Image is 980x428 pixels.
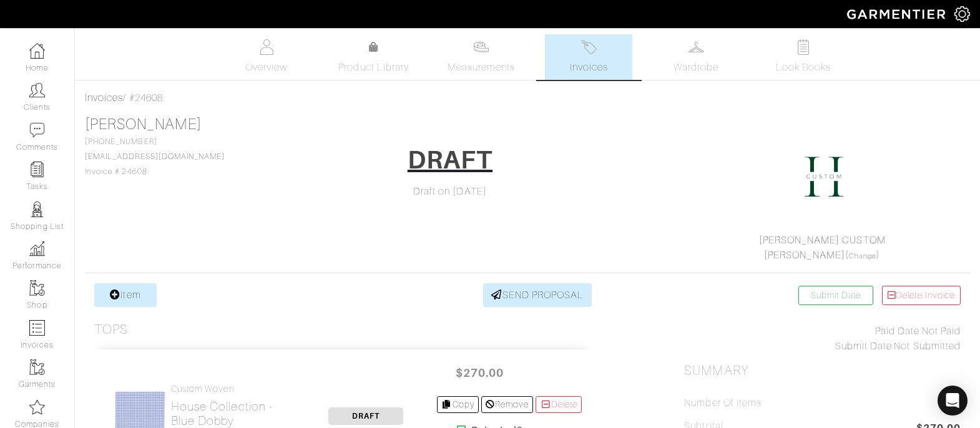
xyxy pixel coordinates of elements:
span: Submit Date: [835,341,894,352]
img: wardrobe-487a4870c1b7c33e795ec22d11cfc2ed9d08956e64fb3008fe2437562e282088.svg [688,39,704,55]
span: $270.00 [442,359,517,386]
h5: Number of Items [684,397,762,409]
a: Change [849,252,876,260]
a: DRAFT [328,410,403,421]
h4: Custom Woven [171,384,295,394]
img: stylists-icon-eb353228a002819b7ec25b43dbf5f0378dd9e0616d9560372ff212230b889e62.png [29,202,45,217]
img: basicinfo-40fd8af6dae0f16599ec9e87c0ef1c0a1fdea2edbe929e3d69a839185d80c458.svg [258,39,274,55]
a: [PERSON_NAME] [764,250,845,261]
a: Remove [481,396,533,413]
span: Product Library [338,60,409,75]
h2: House Collection - Blue Dobby [171,399,295,428]
span: DRAFT [328,407,403,425]
img: orders-icon-0abe47150d42831381b5fb84f609e132dff9fe21cb692f30cb5eec754e2cba89.png [29,320,45,336]
a: Invoices [85,92,123,104]
img: comment-icon-a0a6a9ef722e966f86d9cbdc48e553b5cf19dbc54f86b18d962a5391bc8f6eb6.png [29,122,45,138]
img: garments-icon-b7da505a4dc4fd61783c78ac3ca0ef83fa9d6f193b1c9dc38574b1d14d53ca28.png [29,280,45,296]
a: DRAFT [399,140,501,184]
a: Invoices [545,34,632,80]
span: [PHONE_NUMBER] Invoice # 24608 [85,137,225,176]
div: Draft on [DATE] [312,184,589,199]
img: orders-27d20c2124de7fd6de4e0e44c1d41de31381a507db9b33961299e4e07d508b8c.svg [581,39,597,55]
div: Not Paid Not Submitted [684,324,961,354]
img: clients-icon-6bae9207a08558b7cb47a8932f037763ab4055f8c8b6bfacd5dc20c3e0201464.png [29,82,45,98]
img: gear-icon-white-bd11855cb880d31180b6d7d6211b90ccbf57a29d726f0c71d8c61bd08dd39cc2.png [954,6,970,22]
span: Invoices [570,60,608,75]
img: garmentier-logo-header-white-b43fb05a5012e4ada735d5af1a66efaba907eab6374d6393d1fbf88cb4ef424d.png [841,3,954,25]
div: Open Intercom Messenger [938,386,968,416]
a: Look Books [760,34,847,80]
a: [PERSON_NAME] CUSTOM [759,235,886,246]
span: Look Books [776,60,831,75]
span: Overview [245,60,287,75]
a: Measurements [438,34,526,80]
a: Delete Invoice [882,286,961,305]
div: ( ) [689,233,955,263]
img: Xu4pDjgfsNsX2exS7cacv7QJ.png [793,145,855,208]
img: graph-8b7af3c665d003b59727f371ae50e7771705bf0c487971e6e97d053d13c5068d.png [29,241,45,256]
a: Product Library [330,40,418,75]
a: Wardrobe [652,34,740,80]
img: garments-icon-b7da505a4dc4fd61783c78ac3ca0ef83fa9d6f193b1c9dc38574b1d14d53ca28.png [29,359,45,375]
img: measurements-466bbee1fd09ba9460f595b01e5d73f9e2bff037440d3c8f018324cb6cdf7a4a.svg [473,39,489,55]
a: Overview [223,34,310,80]
div: / #24608 [85,90,970,105]
a: SEND PROPOSAL [483,283,592,307]
a: Delete [536,396,582,413]
h3: Tops [94,322,128,338]
a: [EMAIL_ADDRESS][DOMAIN_NAME] [85,152,225,161]
img: companies-icon-14a0f246c7e91f24465de634b560f0151b0cc5c9ce11af5fac52e6d7d6371812.png [29,399,45,415]
img: dashboard-icon-dbcd8f5a0b271acd01030246c82b418ddd0df26cd7fceb0bd07c9910d44c42f6.png [29,43,45,59]
a: Copy [437,396,479,413]
a: Submit Date [798,286,873,305]
span: Measurements [448,60,516,75]
h1: DRAFT [408,145,492,175]
span: Wardrobe [674,60,718,75]
img: reminder-icon-8004d30b9f0a5d33ae49ab947aed9ed385cf756f9e5892f1edd6e32f2345188e.png [29,162,45,177]
h2: Summary [684,363,961,379]
img: todo-9ac3debb85659649dc8f770b8b6100bb5dab4b48dedcbae339e5042a72dfd3cc.svg [796,39,811,55]
a: Item [94,283,157,307]
a: [PERSON_NAME] [85,116,202,132]
span: Paid Date: [875,326,922,337]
